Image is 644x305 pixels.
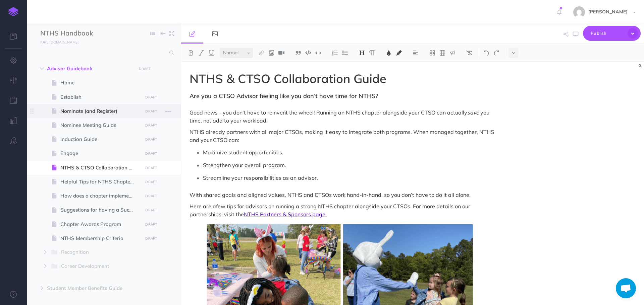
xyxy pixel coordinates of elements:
[60,79,141,87] span: Home
[493,50,499,56] img: Redo
[145,137,157,142] small: DRAFT
[583,26,641,41] button: Publish
[61,262,130,271] span: Career Development
[145,109,157,113] small: DRAFT
[396,50,402,56] img: Text background color button
[359,50,365,56] img: Headings dropdown button
[342,50,348,56] img: Unordered list button
[47,284,132,292] span: Student Member Benefits Guide
[61,248,130,257] span: Recognition
[60,206,141,214] span: Suggestions for having a Successful Chapter
[60,107,141,115] span: Nominate (and Register)
[27,39,85,45] a: [URL][DOMAIN_NAME]
[413,50,419,56] img: Alignment dropdown menu button
[190,203,216,210] span: Here are a
[60,93,141,101] span: Establish
[332,50,338,56] img: Ordered list button
[203,162,286,168] span: Strengthen your overall program.
[40,47,165,59] input: Search
[190,71,386,86] span: NTHS & CTSO Collaboration Guide
[143,150,160,157] button: DRAFT
[145,151,157,156] small: DRAFT
[244,211,325,218] a: NTHS Partners & Sponsors page
[190,129,495,143] span: NTHS already partners with all major CTSOs, making it easy to integrate both programs. When manag...
[40,40,78,45] small: [URL][DOMAIN_NAME]
[315,50,321,55] img: Inline code button
[190,203,472,218] span: few tips for advisors on running a strong NTHS chapter alongside your CTSOs
[268,50,274,56] img: Add image button
[60,135,141,143] span: Induction Guide
[145,236,157,241] small: DRAFT
[60,192,141,200] span: How does a chapter implement the Core Four Objectives?
[278,50,284,56] img: Add video button
[139,67,151,71] small: DRAFT
[143,164,160,172] button: DRAFT
[295,50,301,56] img: Blockquote button
[439,50,445,56] img: Create table button
[190,109,467,116] span: Good news - you don’t have to reinvent the wheel! Running an NTHS chapter alongside your CTSO can...
[208,50,214,56] img: Underline button
[40,28,119,39] input: Documentation Name
[305,50,311,55] img: Code block button
[60,178,141,186] span: Helpful Tips for NTHS Chapter Officers
[8,7,18,16] img: logo-mark.svg
[325,211,327,218] span: .
[143,107,160,115] button: DRAFT
[143,192,160,200] button: DRAFT
[585,9,631,15] span: [PERSON_NAME]
[136,65,153,73] button: DRAFT
[203,174,318,181] span: Streamline your responsibilities as an advisor.
[616,278,636,298] a: Open chat
[190,192,471,198] span: With shared goals and aligned values, NTHS and CTSOs work hand-in-hand, so you don’t have to do i...
[60,234,141,242] span: NTHS Membership Criteria
[190,92,378,100] span: Are you a CTSO Advisor feeling like you don’t have time for NTHS?
[145,194,157,198] small: DRAFT
[449,50,455,56] img: Callout dropdown menu button
[143,136,160,143] button: DRAFT
[60,121,141,129] span: Nominee Meeting Guide
[145,95,157,99] small: DRAFT
[145,180,157,184] small: DRAFT
[143,235,160,242] button: DRAFT
[591,28,624,39] span: Publish
[145,222,157,227] small: DRAFT
[386,50,392,56] img: Text color button
[145,166,157,170] small: DRAFT
[60,164,141,172] span: NTHS & CTSO Collaboration Guide
[467,109,479,116] span: save
[258,50,264,56] img: Link button
[369,50,375,56] img: Paragraph button
[573,6,585,18] img: e15ca27c081d2886606c458bc858b488.jpg
[145,208,157,212] small: DRAFT
[143,122,160,129] button: DRAFT
[188,50,194,56] img: Bold button
[60,220,141,228] span: Chapter Awards Program
[203,149,283,156] span: Maximize student opportunities.
[145,123,157,128] small: DRAFT
[143,178,160,186] button: DRAFT
[143,93,160,101] button: DRAFT
[198,50,204,56] img: Italic button
[466,50,472,56] img: Clear styles button
[143,221,160,228] button: DRAFT
[60,149,141,157] span: Engage
[143,206,160,214] button: DRAFT
[47,65,132,73] span: Advisor Guidebook
[483,50,489,56] img: Undo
